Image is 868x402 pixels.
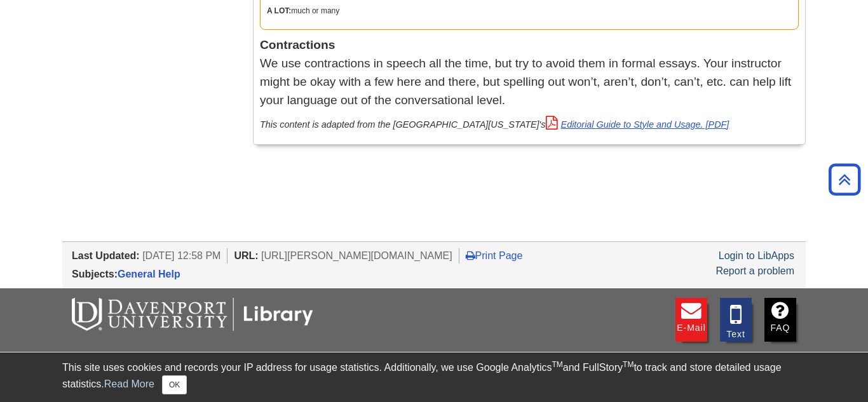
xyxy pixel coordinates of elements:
div: This site uses cookies and records your IP address for usage statistics. Additionally, we use Goo... [62,360,806,394]
a: FAQ [764,298,796,342]
a: E-mail [675,298,707,342]
img: DU Libraries [72,298,313,331]
span: [URL][PERSON_NAME][DOMAIN_NAME] [261,250,452,261]
sup: TM [623,360,634,369]
p: much or many [267,5,792,17]
a: Login to LibApps [719,250,794,261]
p: We use contractions in speech all the time, but try to avoid them in formal essays. Your instruct... [260,36,799,109]
a: General Help [118,269,180,279]
a: Print Page [466,250,523,261]
button: Close [162,375,187,394]
span: Last Updated: [72,250,140,261]
a: Back to Top [824,171,865,188]
sup: TM [552,360,562,369]
span: [DATE] 12:58 PM [142,250,220,261]
a: Editorial Guide to Style and Usage. [546,119,729,130]
span: URL: [234,250,258,261]
p: This content is adapted from the [GEOGRAPHIC_DATA][US_STATE]'s [260,116,799,132]
a: Text [720,298,752,342]
a: Report a problem [715,265,794,276]
span: Subjects: [72,269,118,279]
i: Print Page [466,250,475,260]
strong: A LOT: [267,6,291,15]
strong: Contractions [260,38,335,51]
a: Read More [104,379,154,389]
